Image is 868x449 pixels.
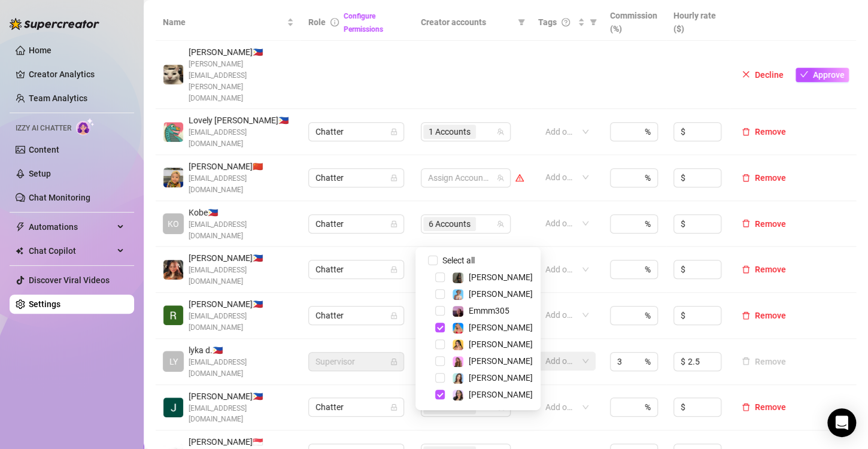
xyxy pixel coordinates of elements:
[755,265,786,274] span: Remove
[469,373,533,383] span: [PERSON_NAME]
[742,403,750,411] span: delete
[163,122,183,142] img: Lovely Gablines
[169,355,178,368] span: LY
[308,17,326,27] span: Role
[497,220,504,227] span: team
[189,265,294,287] span: [EMAIL_ADDRESS][DOMAIN_NAME]
[315,215,397,233] span: Chatter
[737,217,791,231] button: Remove
[453,390,463,401] img: Sami
[453,272,463,283] img: Brandy
[29,169,51,178] a: Setup
[796,68,849,82] button: Approve
[16,123,71,134] span: Izzy AI Chatter
[742,70,750,78] span: close
[29,193,90,202] a: Chat Monitoring
[469,306,509,315] span: Emmm305
[435,339,445,349] span: Select tree node
[390,266,397,273] span: lock
[29,145,59,154] a: Content
[737,68,788,82] button: Decline
[755,402,786,412] span: Remove
[737,354,791,369] button: Remove
[469,323,533,332] span: [PERSON_NAME]
[435,356,445,366] span: Select tree node
[737,262,791,277] button: Remove
[76,118,95,135] img: AI Chatter
[189,435,294,448] span: [PERSON_NAME] 🇸🇬
[390,128,397,135] span: lock
[742,219,750,227] span: delete
[429,125,471,138] span: 1 Accounts
[737,308,791,323] button: Remove
[666,4,730,41] th: Hourly rate ($)
[438,254,479,267] span: Select all
[587,13,599,31] span: filter
[755,311,786,320] span: Remove
[29,241,114,260] span: Chat Copilot
[435,323,445,332] span: Select tree node
[755,219,786,229] span: Remove
[755,70,784,80] span: Decline
[435,306,445,315] span: Select tree node
[315,398,397,416] span: Chatter
[497,174,504,181] span: team
[742,311,750,320] span: delete
[435,272,445,282] span: Select tree node
[497,128,504,135] span: team
[330,18,339,26] span: info-circle
[390,312,397,319] span: lock
[163,16,284,29] span: Name
[390,174,397,181] span: lock
[315,307,397,324] span: Chatter
[800,70,808,78] span: check
[315,169,397,187] span: Chatter
[742,265,750,274] span: delete
[421,16,513,29] span: Creator accounts
[453,289,463,300] img: Vanessa
[453,356,463,367] img: Ari
[189,45,294,59] span: [PERSON_NAME] 🇵🇭
[423,125,476,139] span: 1 Accounts
[469,356,533,366] span: [PERSON_NAME]
[737,125,791,139] button: Remove
[16,247,23,255] img: Chat Copilot
[29,45,51,55] a: Home
[453,373,463,384] img: Amelia
[29,275,110,285] a: Discover Viral Videos
[590,19,597,26] span: filter
[163,398,183,417] img: Jai Mata
[469,339,533,349] span: [PERSON_NAME]
[453,339,463,350] img: Jocelyn
[469,272,533,282] span: [PERSON_NAME]
[189,251,294,265] span: [PERSON_NAME] 🇵🇭
[515,174,524,182] span: warning
[163,65,183,84] img: Vincent Ong
[453,323,463,333] img: Ashley
[163,260,183,280] img: Aliyah Espiritu
[189,59,294,104] span: [PERSON_NAME][EMAIL_ADDRESS][PERSON_NAME][DOMAIN_NAME]
[163,305,183,325] img: Riza Joy Barrera
[755,173,786,183] span: Remove
[29,299,60,309] a: Settings
[189,114,294,127] span: Lovely [PERSON_NAME] 🇵🇭
[737,400,791,414] button: Remove
[189,344,294,357] span: lyka d. 🇵🇭
[344,12,383,34] a: Configure Permissions
[156,4,301,41] th: Name
[737,171,791,185] button: Remove
[813,70,845,80] span: Approve
[435,373,445,383] span: Select tree node
[189,160,294,173] span: [PERSON_NAME] 🇨🇳
[429,217,471,230] span: 6 Accounts
[562,18,570,26] span: question-circle
[453,306,463,317] img: Emmm305
[538,16,557,29] span: Tags
[423,217,476,231] span: 6 Accounts
[29,93,87,103] a: Team Analytics
[29,217,114,236] span: Automations
[518,19,525,26] span: filter
[189,403,294,426] span: [EMAIL_ADDRESS][DOMAIN_NAME]
[189,357,294,380] span: [EMAIL_ADDRESS][DOMAIN_NAME]
[390,358,397,365] span: lock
